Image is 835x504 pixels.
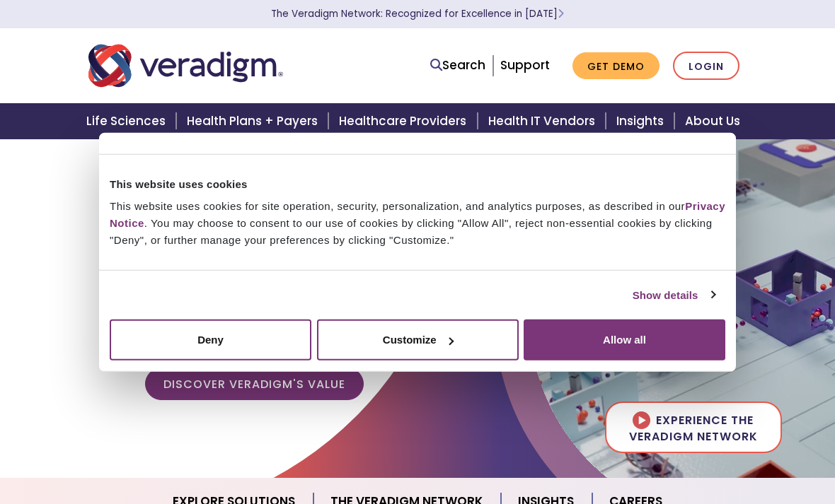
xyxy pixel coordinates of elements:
[110,200,725,229] a: Privacy Notice
[608,103,676,139] a: Insights
[145,368,364,400] a: Discover Veradigm's Value
[558,7,564,20] span: Learn More
[330,103,479,139] a: Healthcare Providers
[317,320,519,361] button: Customize
[78,103,178,139] a: Life Sciences
[110,320,311,361] button: Deny
[572,52,660,80] a: Get Demo
[110,175,725,192] div: This website uses cookies
[430,56,485,75] a: Search
[480,103,608,139] a: Health IT Vendors
[500,57,550,74] a: Support
[524,320,725,361] button: Allow all
[633,286,715,303] a: Show details
[271,7,564,20] a: The Veradigm Network: Recognized for Excellence in [DATE]Learn More
[676,103,757,139] a: About Us
[673,52,739,81] a: Login
[178,103,330,139] a: Health Plans + Payers
[88,42,283,89] img: Veradigm logo
[110,198,725,249] div: This website uses cookies for site operation, security, personalization, and analytics purposes, ...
